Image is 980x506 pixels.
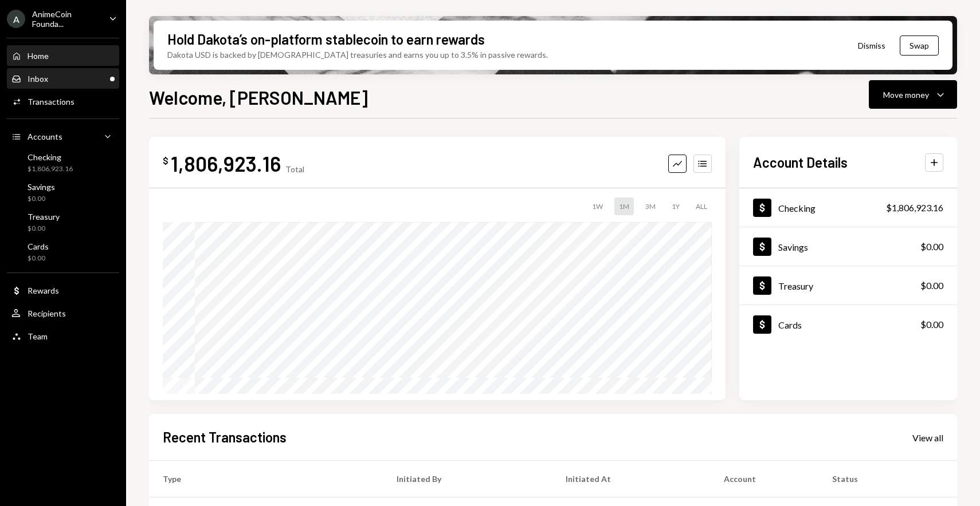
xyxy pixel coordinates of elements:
[28,254,49,263] div: $0.00
[149,461,383,497] th: Type
[920,318,943,331] div: $0.00
[691,197,712,215] div: ALL
[920,279,943,292] div: $0.00
[28,152,73,162] div: Checking
[641,197,660,215] div: 3M
[900,35,939,56] button: Swap
[7,280,119,301] a: Rewards
[28,331,48,341] div: Team
[912,432,943,444] div: View all
[7,68,119,89] a: Inbox
[920,240,943,254] div: $0.00
[710,461,819,497] th: Account
[7,10,25,28] div: A
[28,242,49,251] div: Cards
[739,188,957,227] a: Checking$1,806,923.16
[7,149,119,176] a: Checking$1,806,923.16
[28,164,73,174] div: $1,806,923.16
[587,197,607,215] div: 1W
[7,326,119,346] a: Team
[28,182,55,192] div: Savings
[149,86,368,109] h1: Welcome, [PERSON_NAME]
[28,97,75,106] div: Transactions
[28,74,48,84] div: Inbox
[883,89,929,101] div: Move money
[28,286,59,295] div: Rewards
[739,305,957,343] a: Cards$0.00
[818,461,957,497] th: Status
[778,242,808,252] div: Savings
[614,197,634,215] div: 1M
[28,51,49,61] div: Home
[739,266,957,305] a: Treasury$0.00
[667,197,684,215] div: 1Y
[28,194,55,204] div: $0.00
[28,212,60,222] div: Treasury
[7,303,119,323] a: Recipients
[7,238,119,266] a: Cards$0.00
[28,224,60,234] div: $0.00
[167,30,485,49] div: Hold Dakota’s on-platform stablecoin to earn rewards
[28,309,66,318] div: Recipients
[167,49,548,61] div: Dakota USD is backed by [DEMOGRAPHIC_DATA] treasuries and earns you up to 3.5% in passive rewards.
[7,179,119,206] a: Savings$0.00
[844,32,900,59] button: Dismiss
[778,319,802,330] div: Cards
[171,151,281,176] div: 1,806,923.16
[7,208,119,236] a: Treasury$0.00
[7,126,119,147] a: Accounts
[912,431,943,444] a: View all
[753,153,848,172] h2: Account Details
[552,461,709,497] th: Initiated At
[7,91,119,112] a: Transactions
[28,132,62,141] div: Accounts
[163,155,168,167] div: $
[163,428,287,446] h2: Recent Transactions
[778,280,813,291] div: Treasury
[7,45,119,66] a: Home
[285,164,304,174] div: Total
[383,461,552,497] th: Initiated By
[32,9,100,29] div: AnimeCoin Founda...
[886,201,943,215] div: $1,806,923.16
[869,80,957,109] button: Move money
[778,203,816,214] div: Checking
[739,227,957,266] a: Savings$0.00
